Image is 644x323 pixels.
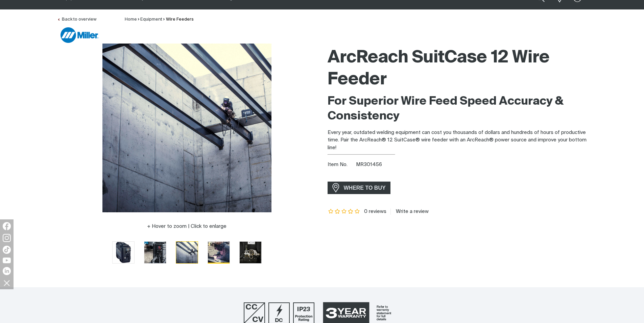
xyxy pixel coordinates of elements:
[3,222,11,230] img: Facebook
[143,222,231,231] button: Hover to zoom | Click to enlarge
[166,17,194,22] a: Wire Feeders
[1,277,13,289] img: hide socials
[356,162,382,167] span: MR301456
[3,246,11,254] img: TikTok
[61,27,98,43] img: Miller
[239,241,262,264] button: Go to slide 5
[208,241,230,264] button: Go to slide 4
[113,242,134,263] img: ArcReach SuitCase 12
[140,17,162,22] a: Equipment
[364,209,386,214] span: 0 reviews
[240,242,261,263] img: ArcReach SuitCase 12
[57,17,96,22] a: Back to overview of Wire Feeders
[328,129,587,152] p: Every year, outdated welding equipment can cost you thousands of dollars and hundreds of hours of...
[328,94,587,124] h2: For Superior Wire Feed Speed Accuracy & Consistency
[208,242,230,263] img: ArcReach SuitCase 12
[125,16,194,23] nav: Breadcrumb
[3,267,11,275] img: LinkedIn
[328,209,361,214] span: Rating: {0}
[339,183,390,193] span: WHERE TO BUY
[328,47,587,91] h1: ArcReach SuitCase 12 Wire Feeder
[328,182,391,194] a: WHERE TO BUY
[102,44,271,212] img: ArcReach SuitCase 12
[3,234,11,242] img: Instagram
[144,241,166,264] button: Go to slide 2
[390,209,429,215] a: Write a review
[112,241,135,264] button: Go to slide 1
[144,242,166,263] img: ArcReach SuitCase 12
[176,241,198,264] button: Go to slide 3
[125,17,137,22] a: Home
[3,258,11,263] img: YouTube
[328,161,355,169] span: Item No.
[176,242,198,263] img: ArcReach SuitCase 12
